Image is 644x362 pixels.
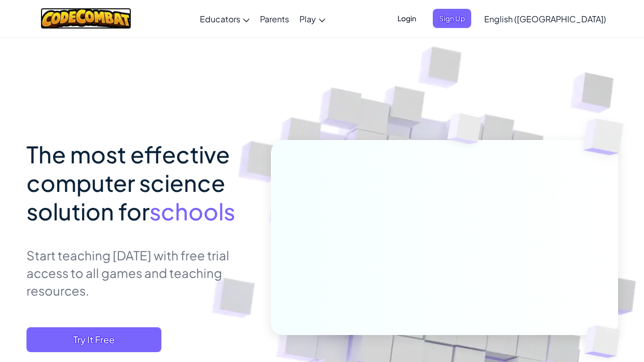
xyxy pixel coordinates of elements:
[195,5,255,33] a: Educators
[26,246,255,299] p: Start teaching [DATE] with free trial access to all games and teaching resources.
[428,93,502,170] img: Overlap cubes
[299,13,316,24] span: Play
[149,197,235,226] span: schools
[479,5,611,33] a: English ([GEOGRAPHIC_DATA])
[484,13,606,24] span: English ([GEOGRAPHIC_DATA])
[200,13,240,24] span: Educators
[433,9,471,28] button: Sign Up
[26,140,230,226] span: The most effective computer science solution for
[294,5,331,33] a: Play
[255,5,294,33] a: Parents
[26,327,161,352] button: Try It Free
[391,9,422,28] button: Login
[40,8,131,29] img: CodeCombat logo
